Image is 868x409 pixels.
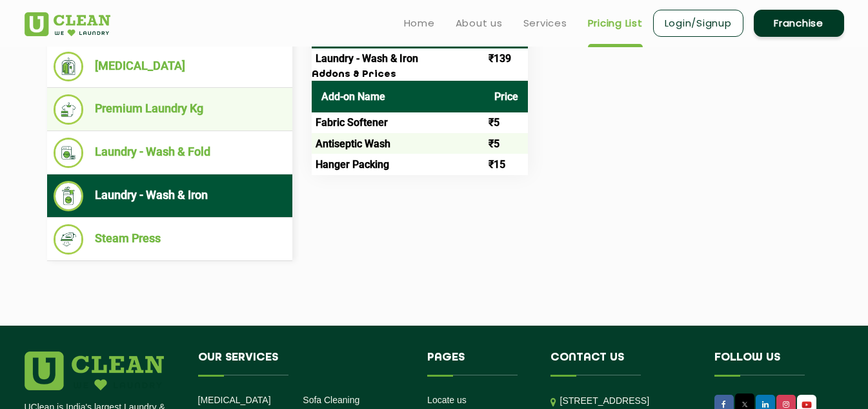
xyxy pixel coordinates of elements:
a: Franchise [754,10,844,37]
a: [MEDICAL_DATA] [198,395,271,405]
a: About us [456,16,503,31]
li: Premium Laundry Kg [54,94,286,125]
h4: Our Services [198,351,409,376]
li: Laundry - Wash & Fold [54,138,286,168]
img: Dry Cleaning [54,52,84,81]
a: Login/Signup [653,10,743,37]
li: [MEDICAL_DATA] [54,52,286,81]
img: Laundry - Wash & Iron [54,181,84,211]
td: Laundry - Wash & Iron [312,48,485,69]
a: Pricing List [588,16,643,31]
th: Add-on Name [312,81,485,112]
a: Home [404,16,435,31]
h4: Follow us [714,351,828,376]
img: UClean Laundry and Dry Cleaning [25,12,110,36]
h4: Contact us [550,351,695,376]
li: Steam Press [54,224,286,255]
img: Premium Laundry Kg [54,94,84,125]
a: Services [523,16,567,31]
td: ₹139 [485,48,528,69]
a: Locate us [427,395,467,405]
td: Fabric Softener [312,112,485,133]
td: Antiseptic Wash [312,133,485,154]
h3: Addons & Prices [312,69,528,81]
td: Hanger Packing [312,154,485,174]
img: logo.png [25,351,164,390]
img: Laundry - Wash & Fold [54,138,84,168]
li: Laundry - Wash & Iron [54,181,286,211]
h4: Pages [427,351,531,376]
img: Steam Press [54,224,84,255]
td: ₹5 [485,112,528,133]
a: Sofa Cleaning [303,395,359,405]
p: [STREET_ADDRESS] [560,393,695,408]
th: Price [485,81,528,112]
td: ₹5 [485,133,528,154]
td: ₹15 [485,154,528,174]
